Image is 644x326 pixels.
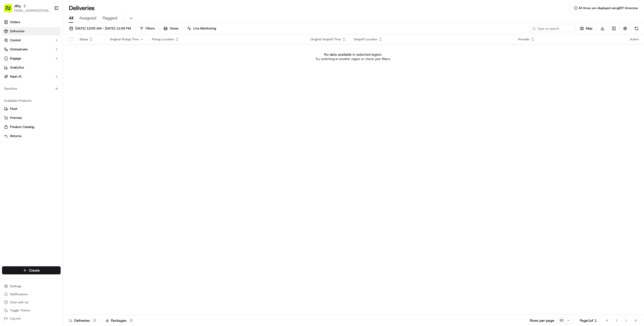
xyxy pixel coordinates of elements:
[146,26,155,31] span: Filters
[2,291,61,298] button: Notifications
[630,37,639,41] div: Action
[2,27,61,35] a: Deliveries
[5,87,13,95] img: Farooq Akhtar
[86,50,92,56] button: Start new chat
[578,25,595,32] button: Map
[2,73,61,81] button: Nash AI
[2,54,61,62] button: Engage
[69,15,73,21] span: All
[10,292,28,296] span: Notifications
[10,47,28,52] span: Orchestrate
[310,37,341,41] span: Original Dropoff Time
[13,32,91,38] input: Got a question? Start typing here...
[2,283,61,290] button: Settings
[315,57,391,61] p: Try switching to another region or check your filters.
[50,125,61,129] span: Pylon
[5,113,9,117] div: 📗
[16,92,41,96] span: [PERSON_NAME]
[2,85,61,93] div: Favorites
[102,15,117,21] span: Flagged
[2,97,61,105] div: Available Products
[110,37,139,41] span: Original Pickup Time
[67,25,133,32] button: [DATE] 12:00 AM - [DATE] 11:59 PM
[530,25,576,32] input: Type to search
[10,308,30,312] span: Toggle Theme
[2,18,61,26] a: Orders
[69,4,95,12] h1: Deliveries
[10,78,14,82] img: 1736555255976-a54dd68f-1ca7-489b-9aae-adbdc363a1c4
[5,73,13,81] img: Farooq Akhtar
[43,113,47,117] div: 💻
[14,9,50,13] button: [EMAIL_ADDRESS][DOMAIN_NAME]
[92,318,97,323] div: 0
[10,65,24,70] span: Analytics
[2,307,61,314] button: Toggle Theme
[2,132,61,140] button: Returns
[10,107,17,111] span: Fleet
[2,315,61,322] button: Log out
[161,25,181,32] button: Views
[10,74,21,79] span: Nash AI
[10,284,21,288] span: Settings
[10,300,28,304] span: Chat with us!
[586,26,592,31] span: Map
[10,116,22,120] span: Promise
[2,266,61,274] button: Create
[10,316,20,320] span: Log out
[633,25,640,32] button: Refresh
[5,48,14,57] img: 1736555255976-a54dd68f-1ca7-489b-9aae-adbdc363a1c4
[324,52,382,57] p: No data available in selected region.
[2,36,61,44] button: Control
[2,114,61,122] button: Promise
[2,45,61,53] button: Orchestrate
[16,78,41,82] span: [PERSON_NAME]
[10,134,21,138] span: Returns
[4,107,59,111] a: Fleet
[10,29,24,34] span: Deliveries
[2,63,61,72] a: Analytics
[14,4,21,9] button: Jiffy
[75,26,131,31] span: [DATE] 12:00 AM - [DATE] 11:59 PM
[5,5,15,15] img: Nash
[5,20,92,28] p: Welcome 👋
[530,318,554,323] p: Rows per page
[185,25,218,32] button: Live Monitoring
[10,92,14,96] img: 1736555255976-a54dd68f-1ca7-489b-9aae-adbdc363a1c4
[23,53,69,57] div: We're available if you need us!
[4,134,59,138] a: Returns
[45,92,55,96] span: [DATE]
[10,113,38,118] span: Knowledge Base
[10,56,21,61] span: Engage
[580,318,597,323] div: Page 1 of 1
[35,125,61,129] a: Powered byPylon
[170,26,178,31] span: Views
[48,113,81,118] span: API Documentation
[106,318,134,323] div: Packages
[10,20,20,24] span: Orders
[10,38,21,43] span: Control
[3,111,41,120] a: 📗Knowledge Base
[69,318,97,323] div: Deliveries
[4,116,59,120] a: Promise
[354,37,377,41] span: Dropoff Location
[129,318,134,323] div: 0
[78,64,92,71] button: See all
[42,78,44,82] span: •
[45,78,55,82] span: [DATE]
[79,37,88,41] span: Status
[193,26,216,31] span: Live Monitoring
[2,299,61,306] button: Chat with us!
[29,268,40,273] span: Create
[42,92,44,96] span: •
[518,37,530,41] span: Provider
[2,123,61,131] button: Product Catalog
[11,48,20,57] img: 9188753566659_6852d8bf1fb38e338040_72.png
[41,111,83,120] a: 💻API Documentation
[79,15,96,21] span: Assigned
[2,105,61,113] button: Fleet
[137,25,157,32] button: Filters
[2,2,52,14] button: Jiffy[EMAIL_ADDRESS][DOMAIN_NAME]
[152,37,174,41] span: Pickup Location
